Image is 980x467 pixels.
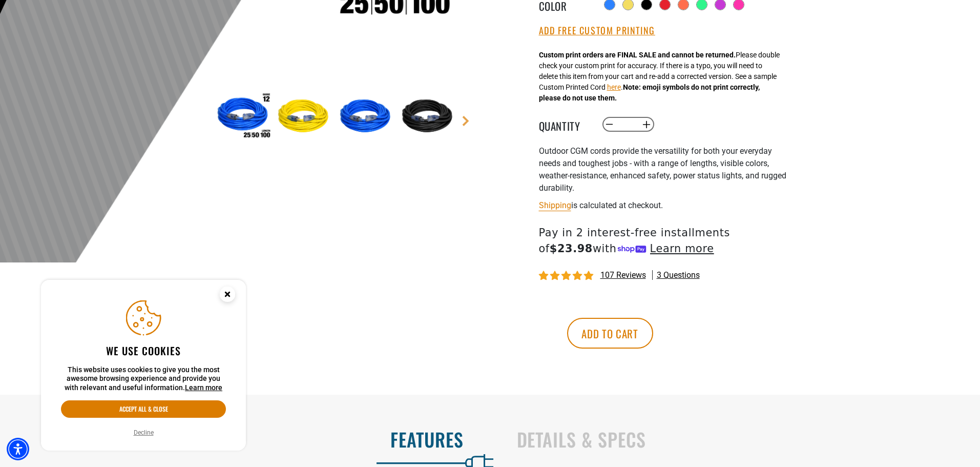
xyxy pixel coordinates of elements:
[567,318,653,349] button: Add to cart
[539,146,786,193] span: Outdoor CGM cords provide the versatility for both your everyday needs and toughest jobs - with a...
[539,50,780,104] div: Please double check your custom print for accuracy. If there is a typo, you will need to delete t...
[41,280,246,451] aside: Cookie Consent
[209,280,246,312] button: Close this option
[22,429,464,450] h2: Features
[539,118,590,131] label: Quantity
[539,200,571,210] a: Shipping
[275,87,335,147] img: Yellow
[461,116,471,126] a: Next
[539,83,760,102] strong: Note: emoji symbols do not print correctly, please do not use them.
[539,271,595,281] span: 4.81 stars
[131,428,157,438] button: Decline
[61,344,226,357] h2: We use cookies
[539,198,790,212] div: is calculated at checkout.
[657,270,700,281] span: 3 questions
[517,429,959,450] h2: Details & Specs
[337,87,397,147] img: Blue
[600,270,646,280] span: 107 reviews
[539,25,655,36] button: Add Free Custom Printing
[61,366,226,393] p: This website uses cookies to give you the most awesome browsing experience and provide you with r...
[185,383,222,392] a: This website uses cookies to give you the most awesome browsing experience and provide you with r...
[7,438,29,460] div: Accessibility Menu
[539,51,736,59] strong: Custom print orders are FINAL SALE and cannot be returned.
[61,400,226,418] button: Accept all & close
[399,87,458,147] img: Black
[607,82,621,93] button: here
